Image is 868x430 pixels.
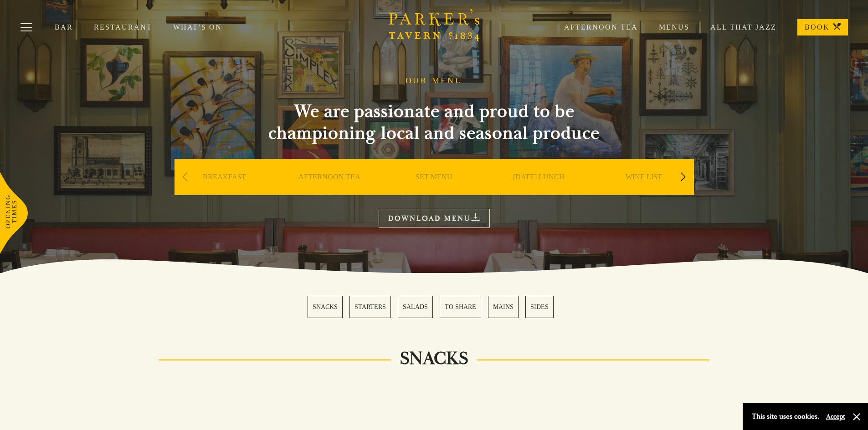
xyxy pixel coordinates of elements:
a: 4 / 6 [440,296,481,318]
a: DOWNLOAD MENU [379,209,490,228]
a: 3 / 6 [398,296,433,318]
a: SET MENU [416,172,452,209]
h2: We are passionate and proud to be championing local and seasonal produce [252,101,616,144]
h2: SNACKS [391,348,477,369]
p: This site uses cookies. [752,410,819,423]
a: AFTERNOON TEA [298,172,360,209]
div: 5 / 9 [594,159,694,223]
a: [DATE] LUNCH [513,172,565,209]
div: 2 / 9 [279,159,380,223]
a: 5 / 6 [488,296,519,318]
div: Previous slide [179,167,191,187]
div: 1 / 9 [175,159,275,223]
h1: OUR MENU [406,76,463,86]
div: 3 / 9 [384,159,484,223]
a: 6 / 6 [525,296,554,318]
a: BREAKFAST [203,172,246,209]
div: Next slide [677,167,689,187]
button: Accept [826,412,845,421]
a: 1 / 6 [308,296,343,318]
a: 2 / 6 [349,296,391,318]
div: 4 / 9 [489,159,589,223]
a: WINE LIST [626,172,662,209]
button: Close and accept [852,412,861,421]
